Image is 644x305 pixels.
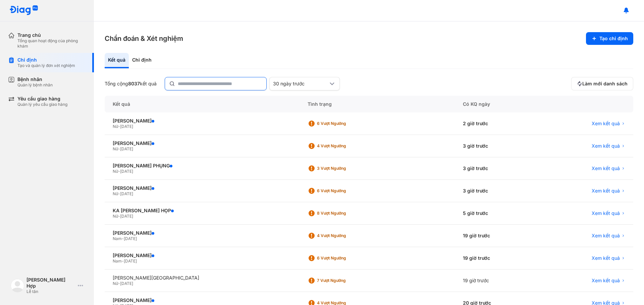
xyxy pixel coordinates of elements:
span: Xem kết quả [592,143,620,149]
span: - [118,214,120,219]
div: [PERSON_NAME][GEOGRAPHIC_DATA] [113,275,291,281]
span: Nữ [113,191,118,196]
span: [DATE] [120,214,133,219]
div: 4 Vượt ngưỡng [317,233,371,238]
span: - [122,258,124,263]
div: 19 giờ trước [455,247,539,270]
div: 3 giờ trước [455,180,539,202]
div: Tình trạng [300,96,455,112]
div: [PERSON_NAME] [113,252,291,258]
span: - [118,124,120,129]
div: Lễ tân [26,289,75,294]
span: Xem kết quả [592,278,620,284]
div: 6 Vượt ngưỡng [317,121,371,126]
div: 5 giờ trước [455,202,539,225]
span: - [118,191,120,196]
span: [DATE] [120,124,133,129]
div: [PERSON_NAME] [113,230,291,236]
span: Nữ [113,124,118,129]
div: Quản lý yêu cầu giao hàng [17,102,67,107]
span: - [118,281,120,286]
div: Chỉ định [17,57,75,63]
div: [PERSON_NAME] [113,185,291,191]
span: - [122,236,124,241]
span: Xem kết quả [592,255,620,261]
div: Quản lý bệnh nhân [17,82,53,88]
div: [PERSON_NAME] [113,118,291,124]
div: 3 Vượt ngưỡng [317,166,371,171]
span: Làm mới danh sách [582,81,628,87]
div: Yêu cầu giao hàng [17,96,67,102]
span: 8037 [128,81,140,86]
div: 30 ngày trước [273,81,328,87]
button: Làm mới danh sách [571,77,633,90]
span: [DATE] [124,236,137,241]
span: Xem kết quả [592,165,620,171]
div: 3 giờ trước [455,135,539,157]
span: Xem kết quả [592,188,620,194]
span: [DATE] [120,146,133,151]
div: 3 giờ trước [455,157,539,180]
span: Nam [113,236,122,241]
div: [PERSON_NAME] PHỤNG [113,163,291,169]
div: 19 giờ trước [455,270,539,292]
div: Kết quả [105,53,129,68]
span: Xem kết quả [592,233,620,239]
div: Tổng quan hoạt động của phòng khám [17,38,86,49]
span: Nữ [113,281,118,286]
div: KA [PERSON_NAME] HỌP [113,208,291,214]
div: 6 Vượt ngưỡng [317,255,371,261]
div: [PERSON_NAME] [113,297,291,303]
span: Xem kết quả [592,210,620,216]
div: Tổng cộng kết quả [105,81,157,87]
div: 4 Vượt ngưỡng [317,143,371,149]
span: Nữ [113,146,118,151]
button: Tạo chỉ định [586,32,633,45]
div: 7 Vượt ngưỡng [317,278,371,283]
span: - [118,169,120,174]
h3: Chẩn đoán & Xét nghiệm [105,34,183,43]
span: Nữ [113,214,118,219]
div: 19 giờ trước [455,225,539,247]
span: Nữ [113,169,118,174]
span: [DATE] [124,258,137,263]
div: [PERSON_NAME] [113,140,291,146]
div: 6 Vượt ngưỡng [317,188,371,194]
span: Nam [113,258,122,263]
img: logo [9,5,38,16]
div: Kết quả [105,96,300,112]
span: Xem kết quả [592,121,620,127]
span: - [118,146,120,151]
div: 8 Vượt ngưỡng [317,211,371,216]
div: Bệnh nhân [17,76,53,82]
img: logo [11,279,24,292]
div: Tạo và quản lý đơn xét nghiệm [17,63,75,68]
div: [PERSON_NAME] Hợp [26,277,75,289]
div: Có KQ ngày [455,96,539,112]
span: [DATE] [120,169,133,174]
span: [DATE] [120,281,133,286]
div: Chỉ định [129,53,155,68]
div: Trang chủ [17,32,86,38]
div: 2 giờ trước [455,112,539,135]
span: [DATE] [120,191,133,196]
